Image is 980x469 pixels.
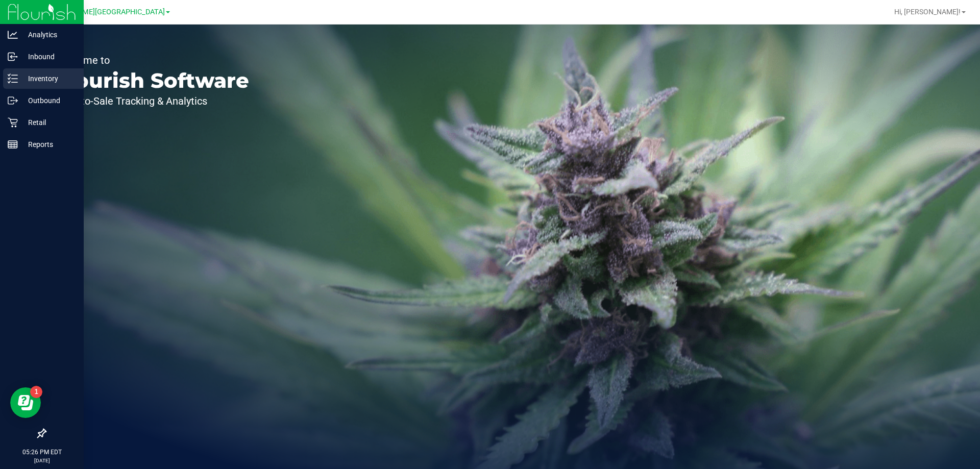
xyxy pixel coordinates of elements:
[5,448,79,457] p: 05:26 PM EDT
[8,30,18,40] inline-svg: Analytics
[55,70,249,91] p: Flourish Software
[894,8,961,16] span: Hi, [PERSON_NAME]!
[18,116,79,129] p: Retail
[8,52,18,62] inline-svg: Inbound
[30,386,42,398] iframe: Resource center unread badge
[5,457,79,464] p: [DATE]
[8,95,18,106] inline-svg: Outbound
[18,51,79,63] p: Inbound
[39,8,165,16] span: [PERSON_NAME][GEOGRAPHIC_DATA]
[8,73,18,84] inline-svg: Inventory
[18,72,79,85] p: Inventory
[8,139,18,150] inline-svg: Reports
[18,29,79,41] p: Analytics
[18,94,79,107] p: Outbound
[55,96,249,106] p: Seed-to-Sale Tracking & Analytics
[55,55,249,65] p: Welcome to
[8,117,18,128] inline-svg: Retail
[10,387,41,418] iframe: Resource center
[18,138,79,151] p: Reports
